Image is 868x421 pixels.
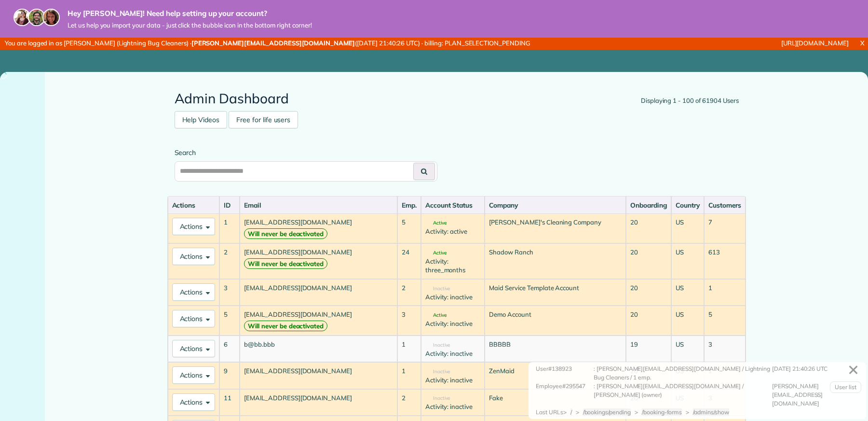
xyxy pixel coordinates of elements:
span: Let us help you import your data - just click the bubble icon in the bottom right corner! [68,21,312,29]
div: Country [676,200,700,210]
a: X [856,38,868,49]
div: Email [244,200,393,210]
span: Inactive [425,286,450,291]
img: jorge-587dff0eeaa6aab1f244e6dc62b8924c3b6ad411094392a53c71c6c4a576187d.jpg [28,9,45,26]
td: 5 [219,306,240,336]
label: Search [175,148,437,157]
span: /bookings/pending [583,408,631,416]
td: 20 [626,213,671,243]
td: 5 [397,213,421,243]
span: Active [425,251,447,255]
div: Actions [172,200,216,210]
td: 3 [397,306,421,336]
td: 6 [219,336,240,362]
td: 5 [704,306,746,336]
td: 11 [219,389,240,416]
td: 20 [626,306,671,336]
strong: Will never be deactivated [244,228,327,239]
td: 20 [626,279,671,306]
button: Actions [172,218,216,235]
td: 7 [704,213,746,243]
td: 2 [397,279,421,306]
td: [EMAIL_ADDRESS][DOMAIN_NAME] [240,243,397,279]
strong: Hey [PERSON_NAME]! Need help setting up your account? [68,9,312,18]
div: Emp. [402,200,417,210]
a: Help Videos [175,111,228,128]
td: 19 [626,336,671,362]
img: maria-72a9807cf96188c08ef61303f053569d2e2a8a1cde33d635c8a3ac13582a053d.jpg [14,9,31,26]
div: ID [224,200,235,210]
div: Company [489,200,622,210]
span: / [570,408,572,416]
td: BBBBB [485,336,626,362]
td: [EMAIL_ADDRESS][DOMAIN_NAME] [240,362,397,389]
td: ZenMaid [485,362,626,389]
a: ✕ [843,358,864,382]
td: US [671,243,704,279]
td: [PERSON_NAME]'s Cleaning Company [485,213,626,243]
td: 24 [397,243,421,279]
strong: Will never be deactivated [244,258,327,269]
div: Activity: inactive [425,376,481,385]
div: Activity: three_months [425,257,481,275]
td: [EMAIL_ADDRESS][DOMAIN_NAME] [240,389,397,416]
strong: [PERSON_NAME][EMAIL_ADDRESS][DOMAIN_NAME] [191,39,355,47]
td: [EMAIL_ADDRESS][DOMAIN_NAME] [240,279,397,306]
span: Inactive [425,343,450,348]
td: 9 [219,362,240,389]
div: Activity: inactive [425,319,481,328]
div: Account Status [425,200,481,210]
td: [EMAIL_ADDRESS][DOMAIN_NAME] [240,306,397,336]
td: US [671,279,704,306]
span: Inactive [425,369,450,374]
button: Actions [172,393,216,411]
div: Employee#295547 [536,382,594,408]
strong: Will never be deactivated [244,321,327,332]
td: 3 [704,336,746,362]
td: 1 [397,336,421,362]
td: [EMAIL_ADDRESS][DOMAIN_NAME] [240,213,397,243]
button: Actions [172,310,216,327]
span: Active [425,313,447,318]
td: US [671,213,704,243]
div: Activity: inactive [425,402,481,411]
td: 1 [397,362,421,389]
span: /admins/show [693,408,729,416]
td: 3 [219,279,240,306]
td: Demo Account [485,306,626,336]
img: michelle-19f622bdf1676172e81f8f8fba1fb50e276960ebfe0243fe18214015130c80e4.jpg [42,9,60,26]
a: [URL][DOMAIN_NAME] [781,39,849,47]
div: Activity: active [425,227,481,236]
div: Last URLs [536,408,563,417]
td: Maid Service Template Account [485,279,626,306]
span: /booking-forms [642,408,682,416]
a: Free for life users [229,111,298,128]
div: : [PERSON_NAME][EMAIL_ADDRESS][DOMAIN_NAME] / Lightning Bug Cleaners / 1 emp. [594,365,772,382]
td: b@bb.bbb [240,336,397,362]
td: 2 [397,389,421,416]
div: > > > > [563,408,733,417]
td: US [671,306,704,336]
div: User#138923 [536,365,594,382]
button: Actions [172,283,216,301]
div: Activity: inactive [425,349,481,358]
div: Customers [708,200,741,210]
td: Shadow Ranch [485,243,626,279]
a: User list [830,381,861,393]
button: Actions [172,340,216,357]
button: Actions [172,366,216,384]
div: Displaying 1 - 100 of 61904 Users [641,96,739,106]
div: [DATE] 21:40:26 UTC [772,365,859,382]
div: Activity: inactive [425,293,481,302]
button: Actions [172,248,216,265]
div: [PERSON_NAME][EMAIL_ADDRESS][DOMAIN_NAME] [772,382,859,408]
td: Fake [485,389,626,416]
td: 20 [626,243,671,279]
div: : [PERSON_NAME][EMAIL_ADDRESS][DOMAIN_NAME] / [PERSON_NAME] (owner) [594,382,772,408]
div: Onboarding [630,200,667,210]
td: 613 [704,243,746,279]
td: 1 [219,213,240,243]
h2: Admin Dashboard [175,91,739,106]
span: Active [425,221,447,225]
span: Inactive [425,396,450,401]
